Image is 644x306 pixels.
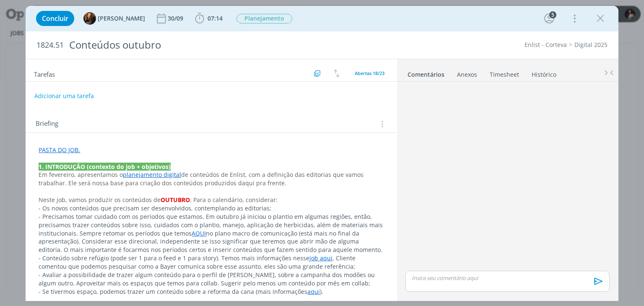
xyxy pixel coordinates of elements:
[208,14,223,22] span: 07:14
[39,163,171,171] strong: 1. INTRODUÇÃO (contexto do job + objetivos)
[39,254,384,271] p: . Cliente comentou que podemos pesquisar como a Bayer comunica sobre esse assunto, eles são uma g...
[36,11,74,26] button: Concluir
[355,70,384,76] span: Abertas 18/23
[236,14,292,23] span: Planejamento
[525,41,567,49] a: Enlist - Corteva
[309,254,332,262] a: job aqui
[193,12,225,25] button: 07:14
[34,88,94,104] button: Adicionar uma tarefa
[123,171,181,179] a: planejamento digital
[39,146,80,154] a: PASTA DO JOB.
[168,16,185,21] div: 30/09
[39,271,377,287] span: - Avaliar a possibilidade de trazer algum conteúdo para o perfil de [PERSON_NAME], sobre a campan...
[543,12,556,25] button: 5
[36,41,64,50] span: 1824.51
[39,204,384,213] p: - Os novos conteúdos que precisam ser desenvolvidos, contemplando as editorias;
[489,67,519,79] a: Timesheet
[42,15,68,22] span: Concluir
[307,288,320,296] a: aqui
[39,213,384,254] p: - Precisamos tomar cuidado com os períodos que estamos. Em outubro já iniciou o plantio em alguma...
[457,70,477,79] div: Anexos
[98,16,145,21] span: [PERSON_NAME]
[39,296,73,304] span: - Considerar
[39,288,307,296] span: - Se tivermos espaço, podemos trazer um conteúdo sobre a reforma da cana (mais informações
[39,254,309,262] span: - Conteúdo sobre refúgio (pode ser 1 para o feed e 1 para story). Temos mais informações nesse
[39,171,123,179] span: Em fevereiro, apresentamos o
[236,13,293,24] button: Planejamento
[574,41,608,49] a: Digital 2025
[161,196,190,204] strong: OUTUBRO
[407,67,445,79] a: Comentários
[36,119,58,130] span: Briefing
[549,11,556,18] div: 5
[83,12,96,25] img: T
[83,12,145,25] button: T[PERSON_NAME]
[39,196,161,204] span: Neste job, vamos produzir os conteúdos de
[531,67,557,79] a: Histórico
[34,68,55,78] span: Tarefas
[192,229,206,237] a: AQUI
[320,288,323,296] span: ).
[65,35,366,55] div: Conteúdos outubro
[334,70,340,77] img: arrow-down-up.svg
[39,171,365,187] span: de conteúdos de Enlist, com a definição das editorias que vamos trabalhar. Ele será nossa base pa...
[26,6,618,301] div: dialog
[39,296,384,304] p: [DATE][DATE] (12/10).
[190,196,278,204] span: . Para o calendário, considerar:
